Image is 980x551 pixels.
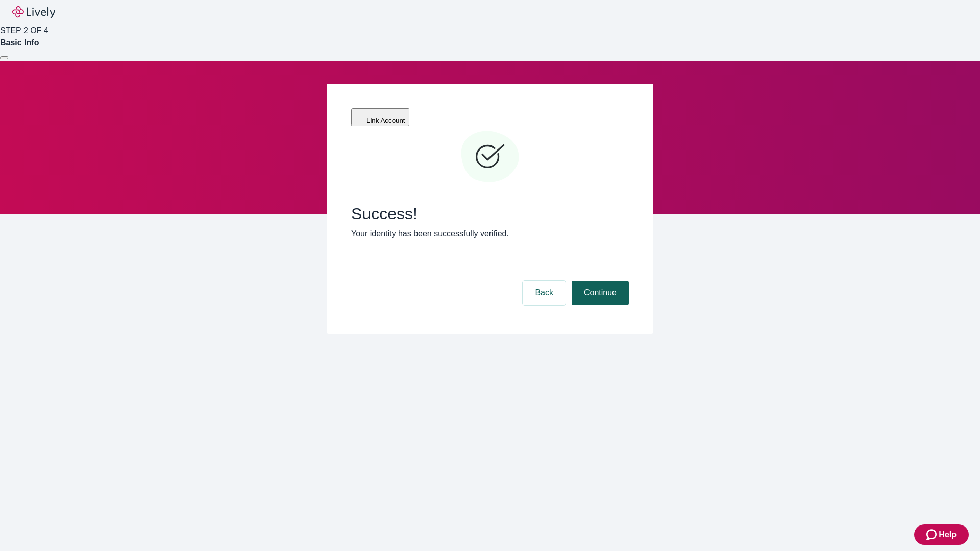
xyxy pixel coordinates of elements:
button: Zendesk support iconHelp [914,524,969,545]
img: Lively [12,6,55,18]
p: Your identity has been successfully verified. [351,228,629,240]
button: Link Account [351,108,409,126]
button: Continue [572,281,629,305]
svg: Checkmark icon [459,127,521,188]
button: Back [523,281,566,305]
span: Help [939,529,957,541]
svg: Zendesk support icon [926,529,939,541]
span: Success! [351,204,629,223]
